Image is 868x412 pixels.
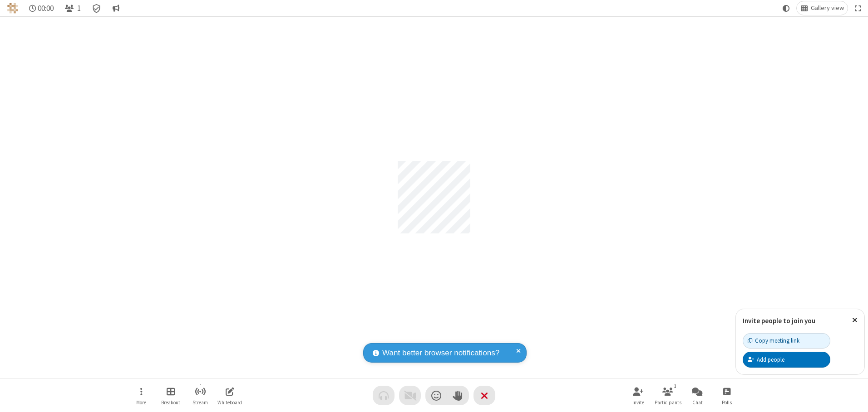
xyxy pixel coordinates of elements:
[373,386,395,405] button: Audio problem - check your Internet connection or call by phone
[217,400,242,405] span: Whiteboard
[811,5,844,12] span: Gallery view
[128,383,155,408] button: Open menu
[655,400,681,405] span: Participants
[743,316,815,325] label: Invite people to join you
[684,383,711,408] button: Open chat
[157,383,184,408] button: Manage Breakout Rooms
[88,1,105,15] div: Meeting details Encryption enabled
[399,386,421,405] button: Video
[692,400,703,405] span: Chat
[108,1,123,15] button: Conversation
[654,383,681,408] button: Open participant list
[779,1,794,15] button: Using system theme
[743,333,830,349] button: Copy meeting link
[722,400,732,405] span: Polls
[797,1,848,15] button: Change layout
[7,3,18,14] img: QA Selenium DO NOT DELETE OR CHANGE
[77,4,81,13] span: 1
[743,352,830,367] button: Add people
[632,400,644,405] span: Invite
[192,400,208,405] span: Stream
[851,1,865,15] button: Fullscreen
[136,400,146,405] span: More
[425,386,447,405] button: Send a reaction
[161,400,180,405] span: Breakout
[713,383,740,408] button: Open poll
[447,386,469,405] button: Raise hand
[61,1,84,15] button: Open participant list
[473,386,495,405] button: End or leave meeting
[25,1,58,15] div: Timer
[38,4,54,13] span: 00:00
[187,383,214,408] button: Start streaming
[845,309,864,331] button: Close popover
[382,347,499,359] span: Want better browser notifications?
[216,383,243,408] button: Open shared whiteboard
[625,383,652,408] button: Invite participants (Alt+I)
[671,382,679,390] div: 1
[748,336,799,345] div: Copy meeting link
